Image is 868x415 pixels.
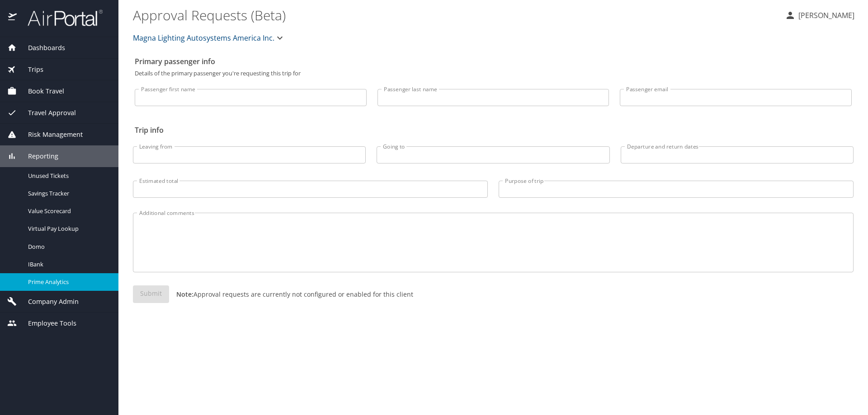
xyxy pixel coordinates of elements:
button: [PERSON_NAME] [781,7,858,23]
h1: Approval Requests (Beta) [133,1,778,29]
p: [PERSON_NAME] [796,10,854,21]
p: Approval requests are currently not configured or enabled for this client [169,289,413,299]
span: Virtual Pay Lookup [28,224,108,233]
p: Details of the primary passenger you're requesting this trip for [135,70,852,76]
span: Value Scorecard [28,207,108,215]
span: IBank [28,260,108,269]
span: Reporting [17,151,58,161]
span: Dashboards [17,43,65,53]
span: Trips [17,65,43,75]
span: Employee Tools [17,318,76,328]
h2: Primary passenger info [135,54,852,69]
strong: Note: [176,290,193,298]
span: Company Admin [17,297,79,307]
img: icon-airportal.png [8,9,18,27]
h2: Trip info [135,123,852,137]
span: Savings Tracker [28,189,108,198]
span: Prime Analytics [28,278,108,286]
span: Magna Lighting Autosystems America Inc. [133,32,274,44]
span: Risk Management [17,130,83,140]
span: Domo [28,242,108,251]
button: Magna Lighting Autosystems America Inc. [129,29,289,47]
span: Book Travel [17,86,64,96]
img: airportal-logo.png [18,9,103,27]
span: Travel Approval [17,108,76,118]
span: Unused Tickets [28,172,108,180]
